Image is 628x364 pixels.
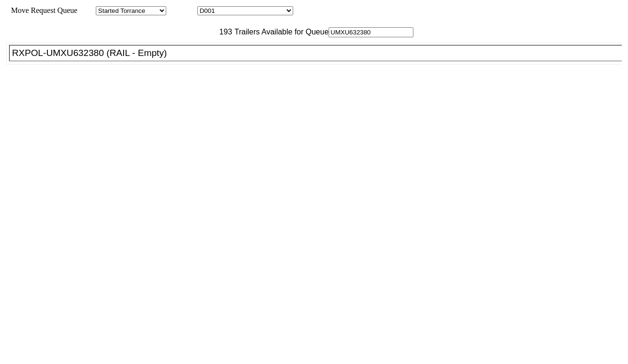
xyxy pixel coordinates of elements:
span: Location [168,6,195,14]
input: Filter Available Trailers [329,27,413,37]
span: Trailers Available for Queue [232,28,329,36]
span: Move Request Queue [6,6,78,14]
div: RXPOL-UMXU632380 (RAIL - Empty) [12,48,628,58]
span: 193 [215,28,232,36]
span: Area [79,6,94,14]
